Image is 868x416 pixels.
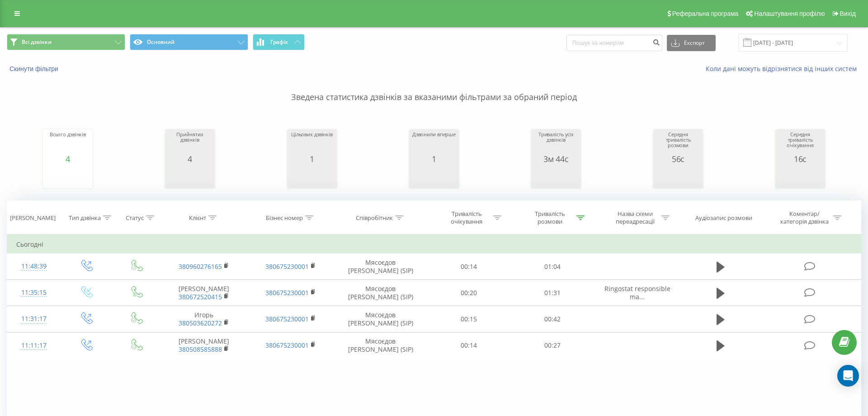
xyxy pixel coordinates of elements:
div: 56с [656,154,701,163]
div: Open Intercom Messenger [837,365,859,387]
div: 1 [412,154,456,163]
td: Мясоєдов [PERSON_NAME] (SIP) [334,280,427,306]
a: 380675230001 [265,288,309,297]
span: Графік [270,39,288,45]
div: 11:35:15 [16,284,52,301]
div: 4 [50,154,86,163]
div: 4 [167,154,212,163]
td: 00:14 [427,332,510,359]
a: 380675230001 [265,315,309,323]
div: Аудіозапис розмови [695,214,752,222]
p: Зведена статистика дзвінків за вказаними фільтрами за обраний період [7,73,861,103]
td: 00:42 [510,306,594,332]
div: Коментар/категорія дзвінка [778,210,831,225]
button: Скинути фільтри [7,65,63,73]
a: 380672520415 [179,292,222,301]
div: Статус [126,214,144,222]
button: Всі дзвінки [7,34,125,50]
div: 11:48:39 [16,258,52,275]
td: 00:27 [510,332,594,359]
div: Середня тривалість розмови [656,132,701,154]
div: 3м 44с [533,154,579,163]
div: Середня тривалість очікування [778,132,823,154]
button: Графік [253,34,305,50]
div: Цільових дзвінків [291,132,333,154]
div: Тип дзвінка [69,214,101,222]
td: Игорь [160,306,247,332]
td: 00:20 [427,280,510,306]
div: Співробітник [356,214,393,222]
div: 1 [291,154,333,163]
td: 00:14 [427,253,510,280]
div: Тривалість усіх дзвінків [533,132,579,154]
td: 00:15 [427,306,510,332]
div: Дзвонили вперше [412,132,456,154]
td: 01:31 [510,280,594,306]
div: [PERSON_NAME] [10,214,56,222]
span: Ringostat responsible ma... [604,284,670,301]
span: Вихід [840,10,856,17]
span: Реферальна програма [672,10,739,17]
div: Всього дзвінків [50,132,86,154]
td: Мясоєдов [PERSON_NAME] (SIP) [334,332,427,359]
button: Основний [130,34,248,50]
td: Сьогодні [7,235,861,253]
input: Пошук за номером [566,35,662,51]
a: Коли дані можуть відрізнятися вiд інших систем [706,64,861,73]
button: Експорт [667,35,716,51]
td: [PERSON_NAME] [160,332,247,359]
span: Налаштування профілю [754,10,825,17]
div: 16с [778,154,823,163]
td: 01:04 [510,253,594,280]
div: Тривалість розмови [526,210,574,225]
a: 380960276165 [179,262,222,271]
div: 11:31:17 [16,310,52,328]
td: [PERSON_NAME] [160,280,247,306]
div: Клієнт [189,214,206,222]
div: Назва схеми переадресації [611,210,659,225]
div: Тривалість очікування [443,210,491,225]
td: Мясоєдов [PERSON_NAME] (SIP) [334,253,427,280]
td: Мясоєдов [PERSON_NAME] (SIP) [334,306,427,332]
div: Бізнес номер [266,214,303,222]
div: 11:11:17 [16,337,52,354]
a: 380508585888 [179,345,222,354]
span: Всі дзвінки [22,38,52,46]
div: Прийнятих дзвінків [167,132,212,154]
a: 380675230001 [265,341,309,349]
a: 380503620272 [179,319,222,327]
a: 380675230001 [265,262,309,271]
